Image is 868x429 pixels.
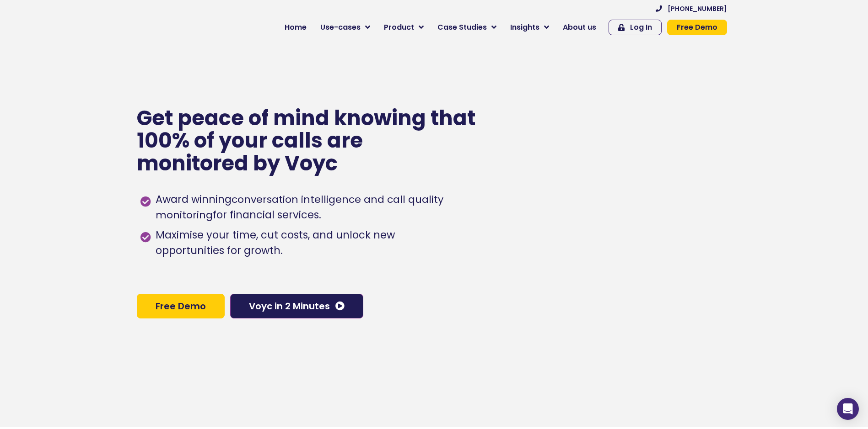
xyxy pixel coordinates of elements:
a: Free Demo [137,294,225,318]
a: Product [377,18,431,37]
a: Home [278,18,313,37]
span: Insights [510,22,539,33]
a: Free Demo [667,20,727,35]
a: About us [556,18,603,37]
span: Product [384,22,414,33]
span: Voyc in 2 Minutes [249,302,330,311]
span: About us [563,22,596,33]
a: [PHONE_NUMBER] [656,5,727,12]
img: voyc-full-logo [141,18,221,37]
span: Case Studies [437,22,487,33]
a: Case Studies [431,18,503,37]
span: Home [285,22,307,33]
a: Log In [609,20,662,35]
h1: conversation intelligence and call quality monitoring [156,192,443,222]
span: Log In [630,24,652,31]
span: Use-cases [320,22,361,33]
span: Maximise your time, cut costs, and unlock new opportunities for growth. [153,228,466,259]
span: Free Demo [677,24,717,31]
p: Get peace of mind knowing that 100% of your calls are monitored by Voyc [137,107,477,175]
div: Open Intercom Messenger [837,398,859,420]
a: Insights [503,18,556,37]
a: Use-cases [313,18,377,37]
span: Award winning for financial services. [153,192,466,223]
span: Free Demo [156,302,206,311]
span: [PHONE_NUMBER] [668,5,727,12]
a: Voyc in 2 Minutes [230,294,363,318]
